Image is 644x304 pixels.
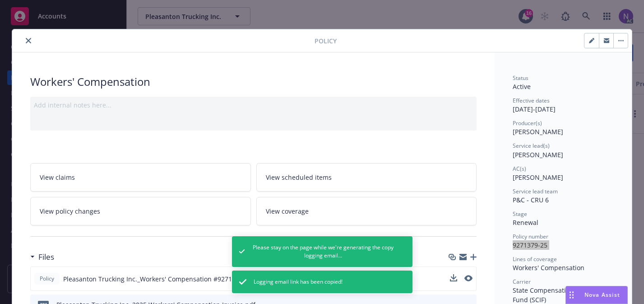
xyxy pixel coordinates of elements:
span: 9271379-25 [513,241,547,249]
div: Drag to move [566,286,577,304]
span: Status [513,74,528,82]
h3: Files [38,251,54,263]
span: Please stay on the page while we're generating the copy logging email... [252,243,394,260]
span: Workers' Compensation [513,263,584,272]
span: Nova Assist [584,291,620,299]
button: preview file [464,275,473,281]
span: P&C - CRU 6 [513,196,549,204]
div: Add internal notes here... [34,100,473,110]
button: download file [450,274,457,284]
div: Files [30,251,54,263]
span: AC(s) [513,165,526,173]
span: View coverage [266,206,309,216]
span: Renewal [513,218,538,227]
span: View claims [40,173,75,182]
span: View scheduled items [266,173,332,182]
span: Stage [513,210,527,218]
span: Policy [315,36,337,46]
span: Service lead team [513,187,558,195]
button: close [23,35,34,46]
span: View policy changes [40,206,100,216]
a: View coverage [256,197,477,225]
span: Lines of coverage [513,255,557,263]
a: View policy changes [30,197,251,225]
button: download file [450,274,457,281]
span: Policy number [513,233,548,240]
span: Logging email link has been copied! [254,278,343,286]
div: [DATE] - [DATE] [513,97,614,114]
span: Active [513,82,531,91]
a: View scheduled items [256,163,477,192]
span: Carrier [513,278,531,285]
span: Service lead(s) [513,142,550,150]
button: Nova Assist [565,286,628,304]
span: Pleasanton Trucking Inc._Workers' Compensation #9271379-25_Policy [DATE].pdf [63,274,306,284]
span: [PERSON_NAME] [513,173,563,182]
div: Workers' Compensation [30,74,477,89]
button: preview file [464,274,473,284]
a: View claims [30,163,251,192]
span: Policy [38,275,56,283]
span: Effective dates [513,97,550,104]
span: State Compensation Insurance Fund (SCIF) [513,286,607,304]
span: [PERSON_NAME] [513,127,563,136]
span: [PERSON_NAME] [513,150,563,159]
span: Producer(s) [513,119,542,127]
